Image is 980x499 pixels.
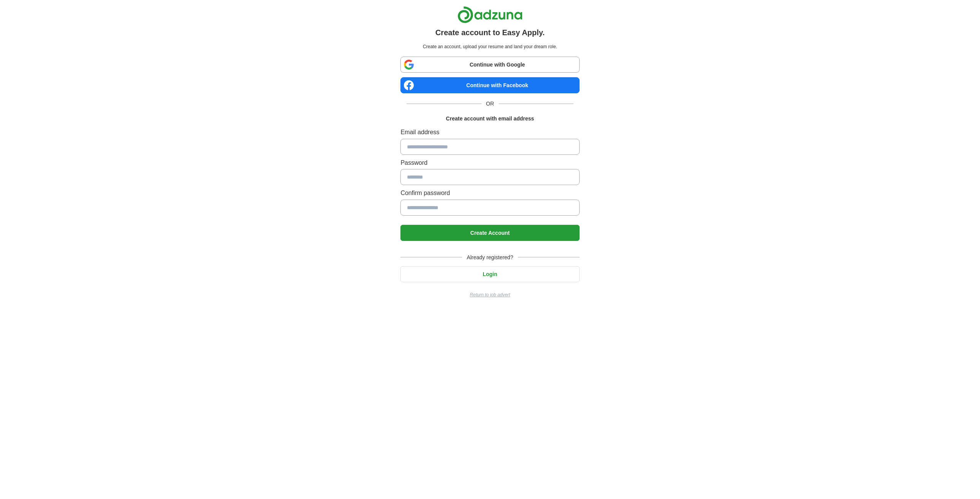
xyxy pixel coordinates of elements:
label: Password [400,158,579,168]
a: Return to job advert [400,291,579,299]
button: Create Account [400,225,579,241]
a: Continue with Facebook [400,77,579,93]
h1: Create account to Easy Apply. [435,26,545,39]
label: Email address [400,127,579,137]
a: Login [400,271,579,277]
button: Login [400,266,579,282]
h1: Create account with email address [446,114,534,123]
span: OR [482,99,499,108]
p: Create an account, upload your resume and land your dream role. [402,43,578,50]
a: Continue with Google [400,57,579,73]
span: Already registered? [462,253,518,262]
label: Confirm password [400,188,579,198]
img: Adzuna logo [457,6,523,23]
